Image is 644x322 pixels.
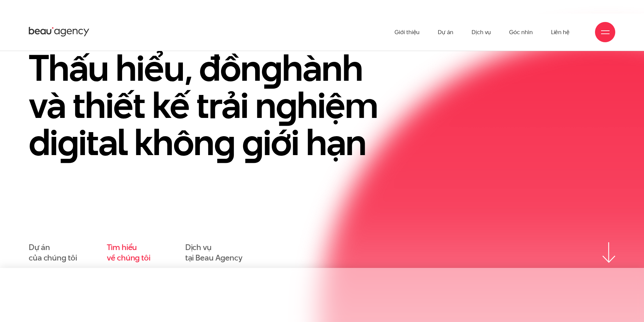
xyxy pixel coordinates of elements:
a: Dịch vụtại Beau Agency [185,242,242,263]
en: g [276,80,297,130]
en: g [261,43,282,93]
a: Góc nhìn [509,14,532,51]
a: Dịch vụ [472,14,491,51]
a: Giới thiệu [395,14,420,51]
a: Liên hệ [551,14,570,51]
h1: Thấu hiểu, đồn hành và thiết kế trải n hiệm di ital khôn iới hạn [29,49,401,161]
en: g [214,117,235,168]
en: g [57,117,78,168]
a: Dự áncủa chúng tôi [29,242,77,263]
a: Tìm hiểuvề chúng tôi [107,242,150,263]
en: g [242,117,263,168]
a: Dự án [438,14,453,51]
